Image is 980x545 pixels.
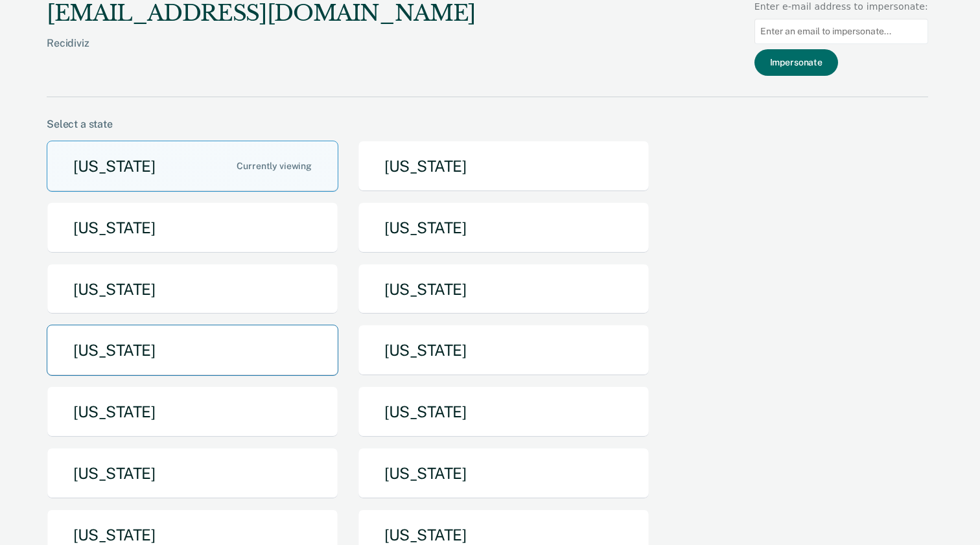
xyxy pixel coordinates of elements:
button: [US_STATE] [358,141,649,192]
button: [US_STATE] [47,386,338,437]
button: [US_STATE] [358,202,649,253]
button: Impersonate [754,49,838,76]
button: [US_STATE] [358,264,649,315]
button: [US_STATE] [47,325,338,376]
button: [US_STATE] [47,448,338,499]
div: Recidiviz [47,37,476,70]
input: Enter an email to impersonate... [754,19,928,44]
button: [US_STATE] [47,264,338,315]
button: [US_STATE] [358,386,649,437]
button: [US_STATE] [47,141,338,192]
button: [US_STATE] [358,448,649,499]
button: [US_STATE] [47,202,338,253]
div: Select a state [47,118,928,130]
button: [US_STATE] [358,325,649,376]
